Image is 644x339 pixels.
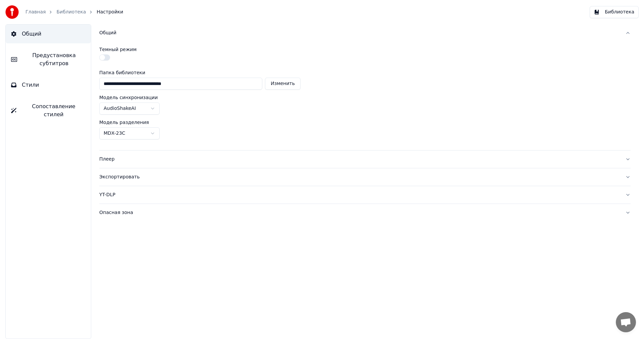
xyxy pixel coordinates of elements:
button: Общий [99,24,631,42]
nav: breadcrumb [25,9,123,15]
div: Экспортировать [99,174,620,180]
button: Опасная зона [99,204,631,221]
label: Папка библиотеки [99,70,301,75]
button: Изменить [265,78,301,90]
button: Библиотека [590,6,639,18]
div: YT-DLP [99,192,620,198]
a: Библиотека [56,9,86,15]
label: Модель синхронизации [99,95,158,100]
span: Предустановка субтитров [22,51,86,68]
div: Открытый чат [616,312,636,332]
span: Сопоставление стилей [22,102,86,119]
div: Общий [99,42,631,150]
label: Темный режим [99,47,137,52]
div: Общий [99,30,620,36]
img: youka [5,5,19,19]
div: Плеер [99,156,620,163]
span: Настройки [97,9,123,15]
span: Стили [22,81,39,89]
label: Модель разделения [99,120,149,125]
button: Предустановка субтитров [6,46,91,73]
button: Стили [6,76,91,94]
button: Экспортировать [99,168,631,186]
div: Опасная зона [99,209,620,216]
a: Главная [25,9,46,15]
button: YT-DLP [99,186,631,204]
button: Сопоставление стилей [6,97,91,124]
button: Общий [6,25,91,43]
button: Плеер [99,151,631,168]
span: Общий [22,30,41,38]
